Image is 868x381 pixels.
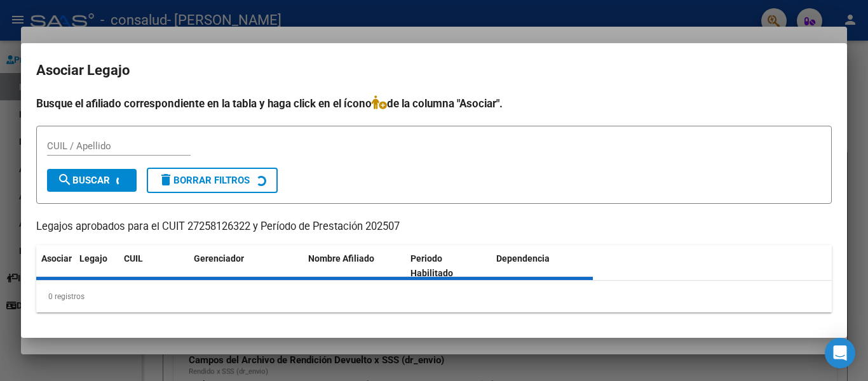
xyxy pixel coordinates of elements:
[147,168,278,193] button: Borrar Filtros
[405,245,491,287] datatable-header-cell: Periodo Habilitado
[57,172,72,187] mat-icon: search
[36,245,74,287] datatable-header-cell: Asociar
[189,245,303,287] datatable-header-cell: Gerenciador
[36,95,832,112] h4: Busque el afiliado correspondiente en la tabla y haga click en el ícono de la columna "Asociar".
[57,175,110,186] span: Buscar
[194,253,244,264] span: Gerenciador
[79,253,107,264] span: Legajo
[158,175,250,186] span: Borrar Filtros
[308,253,374,264] span: Nombre Afiliado
[119,245,189,287] datatable-header-cell: CUIL
[410,253,453,278] span: Periodo Habilitado
[36,219,832,235] p: Legajos aprobados para el CUIT 27258126322 y Período de Prestación 202507
[36,281,832,312] div: 0 registros
[47,169,137,192] button: Buscar
[124,253,143,264] span: CUIL
[825,338,855,368] div: Open Intercom Messenger
[303,245,405,287] datatable-header-cell: Nombre Afiliado
[491,245,593,287] datatable-header-cell: Dependencia
[74,245,119,287] datatable-header-cell: Legajo
[496,253,550,264] span: Dependencia
[41,253,72,264] span: Asociar
[36,58,832,83] h2: Asociar Legajo
[158,172,173,187] mat-icon: delete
